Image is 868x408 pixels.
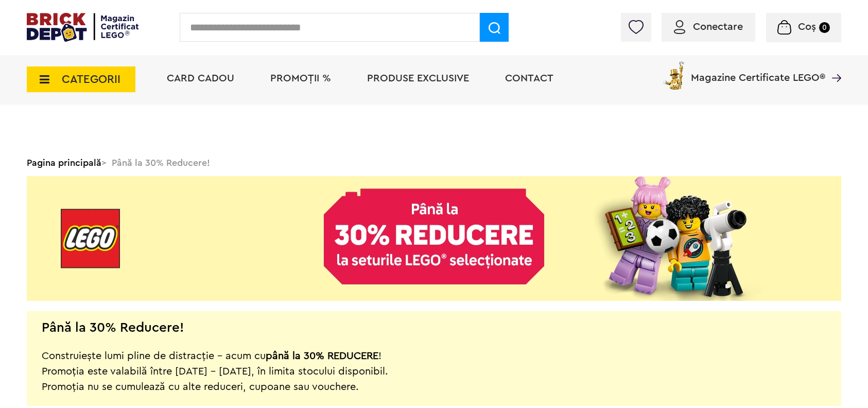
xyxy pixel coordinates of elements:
[27,158,101,167] a: Pagina principală
[825,59,841,70] a: Magazine Certificate LEGO®
[693,22,743,32] span: Conectare
[42,333,388,364] p: Construiește lumi pline de distracție – acum cu !
[270,73,331,83] a: PROMOȚII %
[691,59,825,83] span: Magazine Certificate LEGO®
[167,73,234,83] a: Card Cadou
[819,22,830,33] small: 0
[367,73,469,83] a: Produse exclusive
[27,176,841,301] img: Landing page banner
[42,364,388,395] p: Promoția este valabilă între [DATE] – [DATE], în limita stocului disponibil. Promoția nu se cumul...
[62,74,120,85] span: CATEGORII
[674,22,743,32] a: Conectare
[27,149,841,176] div: > Până la 30% Reducere!
[798,22,816,32] span: Coș
[266,351,378,361] strong: până la 30% REDUCERE
[505,73,553,83] a: Contact
[42,322,184,333] h2: Până la 30% Reducere!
